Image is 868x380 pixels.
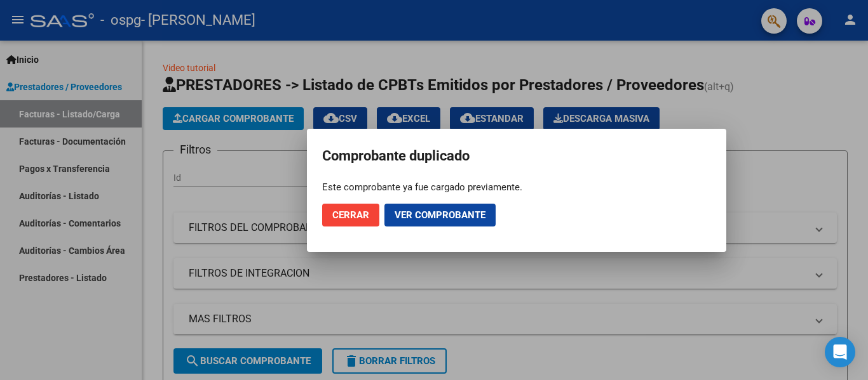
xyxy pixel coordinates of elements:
[825,337,855,367] div: Open Intercom Messenger
[332,209,369,221] span: Cerrar
[322,204,379,226] button: Cerrar
[384,204,496,226] button: Ver comprobante
[322,144,711,168] h2: Comprobante duplicado
[322,181,711,193] div: Este comprobante ya fue cargado previamente.
[395,209,485,221] span: Ver comprobante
